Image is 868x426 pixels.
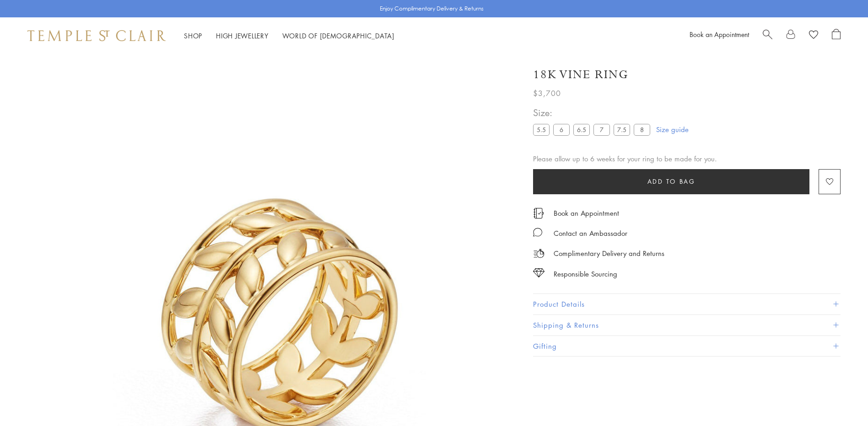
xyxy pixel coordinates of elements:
[533,248,545,259] img: icon_delivery.svg
[533,153,841,165] div: Please allow up to 6 weeks for your ring to be made for you.
[533,124,550,135] label: 5.5
[184,31,202,40] a: ShopShop
[184,30,394,42] nav: Main navigation
[554,268,617,280] div: Responsible Sourcing
[553,124,570,135] label: 6
[380,4,484,13] p: Enjoy Complimentary Delivery & Returns
[533,67,629,83] h1: 18K Vine Ring
[216,31,269,40] a: High JewelleryHigh Jewellery
[27,30,166,41] img: Temple St. Clair
[533,315,841,335] button: Shipping & Returns
[533,208,544,218] img: icon_appointment.svg
[533,169,809,194] button: Add to bag
[533,268,545,277] img: icon_sourcing.svg
[593,124,610,135] label: 7
[533,87,561,99] span: $3,700
[533,336,841,357] button: Gifting
[614,124,630,135] label: 7.5
[647,176,695,186] span: Add to bag
[554,248,664,259] p: Complimentary Delivery and Returns
[533,105,654,120] span: Size:
[533,294,841,314] button: Product Details
[656,125,689,134] a: Size guide
[809,29,818,43] a: View Wishlist
[573,124,590,135] label: 6.5
[554,208,619,218] a: Book an Appointment
[634,124,650,135] label: 8
[832,29,841,43] a: Open Shopping Bag
[282,31,394,40] a: World of [DEMOGRAPHIC_DATA]World of [DEMOGRAPHIC_DATA]
[763,29,772,43] a: Search
[533,228,542,237] img: MessageIcon-01_2.svg
[690,30,749,39] a: Book an Appointment
[554,228,627,239] div: Contact an Ambassador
